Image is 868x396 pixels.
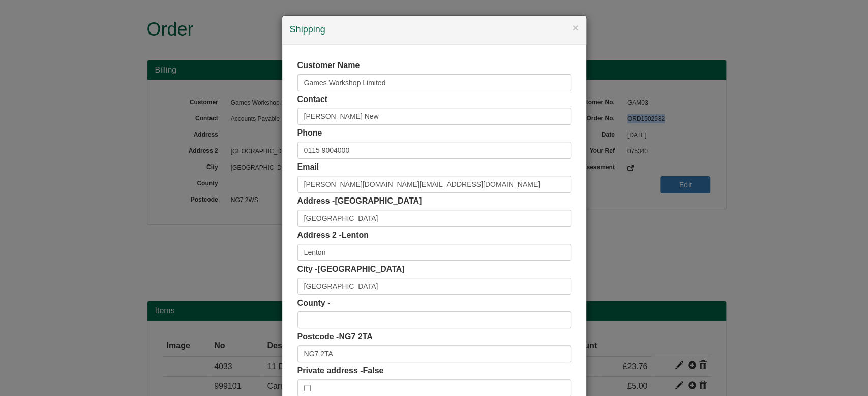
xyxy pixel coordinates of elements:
[290,23,579,37] h4: Shipping
[297,229,369,241] label: Address 2 -
[297,331,373,343] label: Postcode -
[318,265,405,273] span: [GEOGRAPHIC_DATA]
[297,365,384,377] label: Private address -
[363,366,383,375] span: False
[342,230,369,239] span: Lenton
[335,196,422,205] span: [GEOGRAPHIC_DATA]
[339,332,372,341] span: NG7 2TA
[297,298,331,309] label: County -
[297,60,360,72] label: Customer Name
[297,94,328,106] label: Contact
[297,161,319,173] label: Email
[297,127,322,139] label: Phone
[572,22,578,33] button: ×
[297,195,422,207] label: Address -
[297,263,405,275] label: City -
